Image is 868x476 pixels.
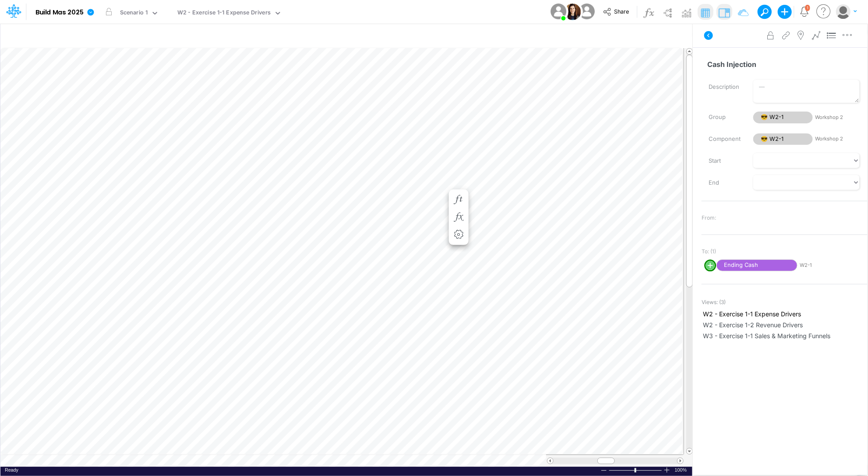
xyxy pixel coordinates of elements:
svg: circle with outer border [704,259,716,272]
div: Scenario 1 [120,8,148,18]
img: User Image Icon [565,3,581,20]
div: Zoom level [675,467,688,473]
span: 100% [675,467,688,473]
label: Start [702,154,747,168]
label: Component [702,132,747,147]
img: User Image Icon [577,2,596,21]
span: From: [702,214,716,222]
div: W2 - Exercise 1-1 Expense Drivers [177,8,271,18]
div: Zoom In [663,467,670,473]
span: Views: ( 3 ) [702,298,726,306]
span: Ending Cash [716,259,797,271]
button: Share [599,5,635,19]
b: Build Mas 2025 [35,9,84,17]
span: To: (1) [702,248,716,255]
span: Ready [5,467,18,472]
span: Workshop 2 [815,135,860,143]
label: Group [702,110,747,125]
span: 😎 W2-1 [753,112,813,123]
div: 1 unread items [807,6,808,10]
label: End [702,175,747,190]
span: Share [614,8,629,14]
div: Zoom [635,468,636,472]
span: 😎 W2-1 [753,133,813,145]
div: In Ready mode [5,467,18,473]
img: User Image Icon [549,2,568,21]
span: W2 - Exercise 1-1 Expense Drivers [703,309,866,318]
span: W2 - Exercise 1-2 Revenue Drivers [703,320,866,329]
a: Notifications [800,7,810,17]
span: W3 - Exercise 1-1 Sales & Marketing Funnels [703,331,866,340]
div: Zoom Out [600,467,607,474]
iframe: FastComments [702,352,868,473]
input: Type a title here [8,28,502,45]
div: Zoom [609,467,663,473]
span: Workshop 2 [815,114,860,121]
label: Description [702,80,747,94]
input: — Node name — [702,56,860,73]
